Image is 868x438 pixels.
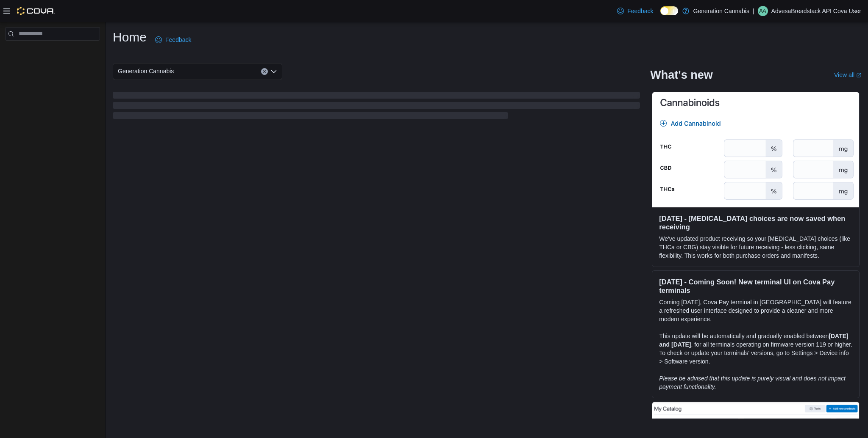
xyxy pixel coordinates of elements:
[758,6,768,16] div: AdvesaBreadstack API Cova User
[113,29,147,46] h1: Home
[17,7,55,15] img: Cova
[660,6,678,15] input: Dark Mode
[152,31,195,48] a: Feedback
[693,6,749,16] p: Generation Cannabis
[659,332,852,366] p: This update will be automatically and gradually enabled between , for all terminals operating on ...
[771,6,861,16] p: AdvesaBreadstack API Cova User
[659,278,852,295] h3: [DATE] - Coming Soon! New terminal UI on Cova Pay terminals
[165,36,191,44] span: Feedback
[118,66,174,76] span: Generation Cannabis
[856,73,861,78] svg: External link
[650,68,712,82] h2: What's new
[659,333,848,348] strong: [DATE] and [DATE]
[659,234,852,260] p: We've updated product receiving so your [MEDICAL_DATA] choices (like THCa or CBG) stay visible fo...
[5,42,100,63] nav: Complex example
[759,6,766,16] span: AA
[659,214,852,231] h3: [DATE] - [MEDICAL_DATA] choices are now saved when receiving
[627,7,653,15] span: Feedback
[753,6,754,16] p: |
[659,298,852,323] p: Coming [DATE], Cova Pay terminal in [GEOGRAPHIC_DATA] will feature a refreshed user interface des...
[113,94,640,121] span: Loading
[261,68,268,75] button: Clear input
[659,375,846,390] em: Please be advised that this update is purely visual and does not impact payment functionality.
[270,68,277,75] button: Open list of options
[614,3,657,19] a: Feedback
[834,72,861,78] a: View allExternal link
